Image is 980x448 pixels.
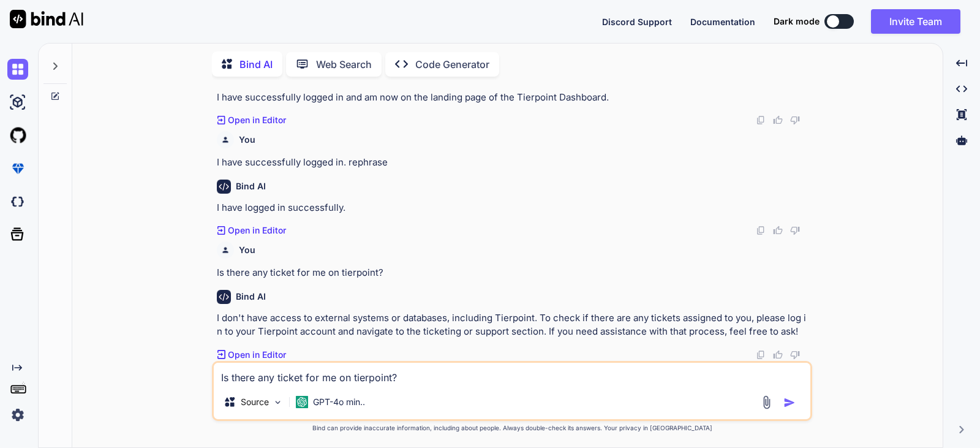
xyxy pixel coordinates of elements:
h6: Bind AI [236,290,266,303]
img: premium [7,158,28,179]
h6: Bind AI [236,180,266,192]
p: Bind can provide inaccurate information, including about people. Always double-check its answers.... [212,423,812,433]
button: Discord Support [602,15,672,28]
span: Discord Support [602,17,672,27]
p: Is there any ticket for me on tierpoint? [217,266,810,280]
img: dislike [790,115,800,125]
p: I have successfully logged in and am now on the landing page of the Tierpoint Dashboard. [217,91,810,105]
img: darkCloudIdeIcon [7,191,28,212]
p: Open in Editor [228,114,286,126]
p: Bind AI [239,57,273,72]
img: GPT-4o mini [296,396,308,408]
p: I have successfully logged in. rephrase [217,156,810,170]
h6: You [239,244,255,256]
img: dislike [790,350,800,360]
img: like [773,115,783,125]
textarea: Is there any ticket for me on tierpoint? [214,363,810,385]
p: Source [241,396,269,408]
img: attachment [759,395,774,409]
img: icon [783,397,796,409]
img: Bind AI [10,10,83,28]
p: Code Generator [415,57,489,72]
img: Pick Models [273,397,283,408]
span: Documentation [690,17,755,27]
button: Invite Team [871,9,960,34]
img: settings [7,404,28,425]
h6: You [239,134,255,146]
img: copy [756,350,766,360]
img: copy [756,115,766,125]
p: Open in Editor [228,224,286,237]
img: copy [756,226,766,235]
button: Documentation [690,15,755,28]
p: Web Search [316,57,372,72]
img: githubLight [7,125,28,146]
span: Dark mode [774,15,820,28]
img: chat [7,59,28,80]
img: like [773,226,783,235]
p: GPT-4o min.. [313,396,365,408]
img: like [773,350,783,360]
p: I have logged in successfully. [217,201,810,215]
img: ai-studio [7,92,28,113]
img: dislike [790,226,800,235]
p: I don't have access to external systems or databases, including Tierpoint. To check if there are ... [217,311,810,339]
p: Open in Editor [228,349,286,361]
